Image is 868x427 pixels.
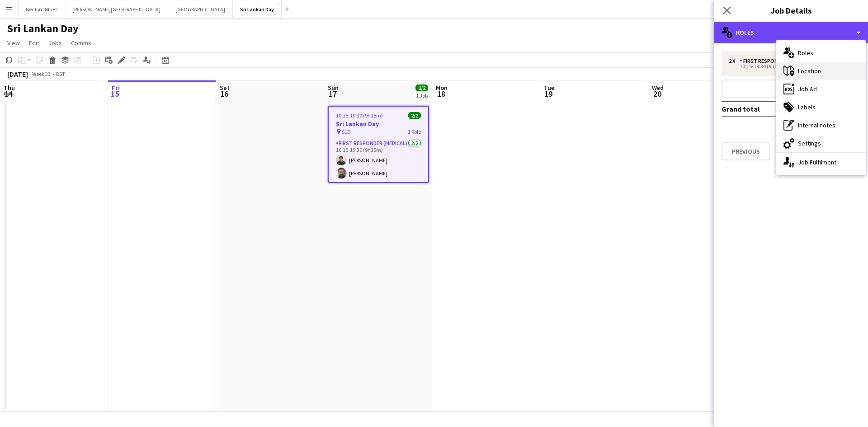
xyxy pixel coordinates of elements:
[651,89,664,99] span: 20
[740,58,816,64] div: First Responder (Medical)
[328,84,339,92] span: Sun
[25,37,43,49] a: Edit
[45,37,66,49] a: Jobs
[408,112,421,119] span: 2/2
[2,89,15,99] span: 14
[7,39,20,47] span: View
[416,92,428,99] div: 1 Job
[218,89,230,99] span: 16
[776,134,866,152] div: Settings
[30,70,52,77] span: Week 33
[408,128,421,135] span: 1 Role
[714,22,868,43] div: Roles
[112,84,120,92] span: Fri
[776,98,866,116] div: Labels
[48,39,62,47] span: Jobs
[4,37,24,49] a: View
[776,80,866,98] div: Job Ad
[19,0,65,18] button: Bedford Blues
[7,70,28,79] div: [DATE]
[436,84,448,92] span: Mon
[110,89,120,99] span: 15
[220,84,230,92] span: Sat
[544,84,554,92] span: Tue
[233,0,282,18] button: Sri Lankan Day
[415,84,428,91] span: 2/2
[542,89,554,99] span: 19
[65,0,168,18] button: [PERSON_NAME][GEOGRAPHIC_DATA]
[776,44,866,62] div: Roles
[329,138,428,182] app-card-role: First Responder (Medical)2/210:15-19:30 (9h15m)[PERSON_NAME][PERSON_NAME]
[776,62,866,80] div: Location
[342,128,351,135] span: SLD
[722,142,770,160] button: Previous
[71,39,91,47] span: Comms
[67,37,95,49] a: Comms
[329,120,428,128] h3: Sri Lankan Day
[168,0,233,18] button: [GEOGRAPHIC_DATA]
[29,39,39,47] span: Edit
[652,84,664,92] span: Wed
[7,22,79,35] h1: Sri Lankan Day
[722,102,818,116] td: Grand total
[722,80,861,98] button: Add role
[434,89,448,99] span: 18
[729,58,740,64] div: 2 x
[729,64,844,69] div: 10:15-19:30 (9h15m)
[56,70,65,77] div: BST
[714,5,868,16] h3: Job Details
[326,89,339,99] span: 17
[776,153,866,171] div: Job Fulfilment
[4,84,15,92] span: Thu
[776,116,866,134] div: Internal notes
[336,112,383,119] span: 10:15-19:30 (9h15m)
[328,106,429,183] app-job-card: 10:15-19:30 (9h15m)2/2Sri Lankan Day SLD1 RoleFirst Responder (Medical)2/210:15-19:30 (9h15m)[PER...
